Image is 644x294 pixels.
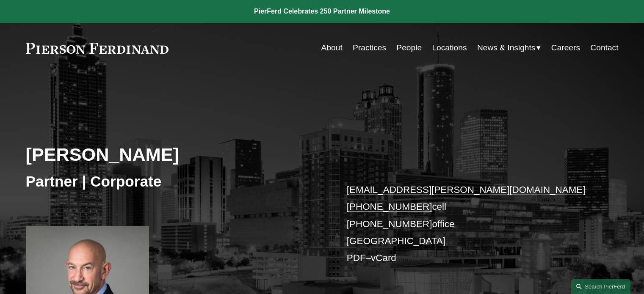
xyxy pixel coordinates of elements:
[551,40,580,56] a: Careers
[26,172,322,191] h3: Partner | Corporate
[590,40,618,56] a: Contact
[347,201,432,212] a: [PHONE_NUMBER]
[432,40,467,56] a: Locations
[347,181,594,267] p: cell office [GEOGRAPHIC_DATA] –
[347,253,366,263] a: PDF
[347,219,432,229] a: [PHONE_NUMBER]
[26,143,322,165] h2: [PERSON_NAME]
[347,184,586,195] a: [EMAIL_ADDRESS][PERSON_NAME][DOMAIN_NAME]
[321,40,343,56] a: About
[571,279,630,294] a: Search this site
[353,40,386,56] a: Practices
[477,40,541,56] a: folder dropdown
[477,41,536,55] span: News & Insights
[371,253,396,263] a: vCard
[396,40,422,56] a: People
